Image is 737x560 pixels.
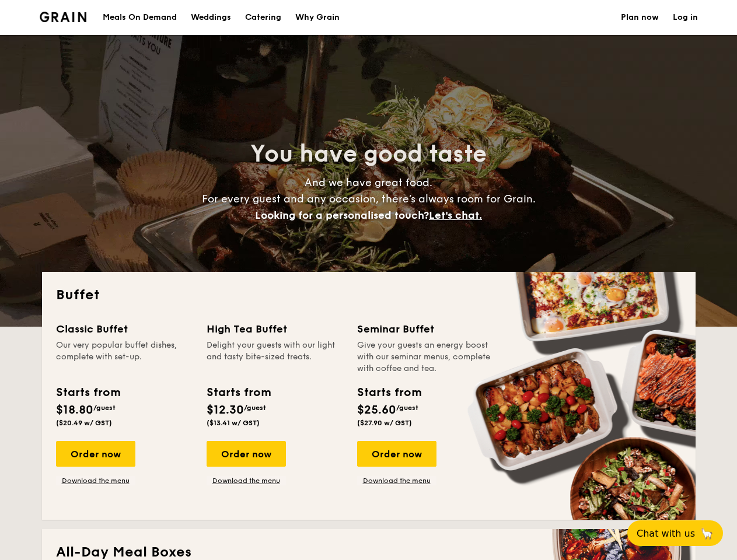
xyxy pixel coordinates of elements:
[56,286,682,304] h2: Buffet
[207,441,286,467] div: Order now
[357,419,412,427] span: ($27.90 w/ GST)
[56,384,120,401] div: Starts from
[56,321,193,337] div: Classic Buffet
[207,476,286,485] a: Download the menu
[93,404,116,412] span: /guest
[357,441,436,467] div: Order now
[357,476,436,485] a: Download the menu
[255,209,429,222] span: Looking for a personalised touch?
[244,404,266,412] span: /guest
[396,404,418,412] span: /guest
[56,441,135,467] div: Order now
[56,403,93,417] span: $18.80
[429,209,482,222] span: Let's chat.
[250,140,487,168] span: You have good taste
[207,321,343,337] div: High Tea Buffet
[357,384,421,401] div: Starts from
[207,419,260,427] span: ($13.41 w/ GST)
[56,476,135,485] a: Download the menu
[357,339,494,374] div: Give your guests an energy boost with our seminar menus, complete with coffee and tea.
[357,403,396,417] span: $25.60
[56,339,193,374] div: Our very popular buffet dishes, complete with set-up.
[207,384,270,401] div: Starts from
[357,321,494,337] div: Seminar Buffet
[700,527,714,540] span: 🦙
[40,12,87,22] img: Grain
[56,419,112,427] span: ($20.49 w/ GST)
[637,528,695,539] span: Chat with us
[207,339,343,374] div: Delight your guests with our light and tasty bite-sized treats.
[40,12,87,22] a: Logotype
[202,176,536,222] span: And we have great food. For every guest and any occasion, there’s always room for Grain.
[627,520,723,546] button: Chat with us🦙
[207,403,244,417] span: $12.30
